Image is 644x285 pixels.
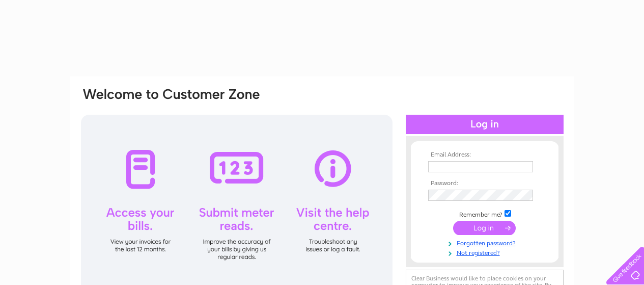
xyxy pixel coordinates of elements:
[428,238,544,247] a: Forgotten password?
[453,221,516,235] input: Submit
[426,209,544,219] td: Remember me?
[426,180,544,187] th: Password:
[426,151,544,159] th: Email Address:
[428,247,544,257] a: Not registered?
